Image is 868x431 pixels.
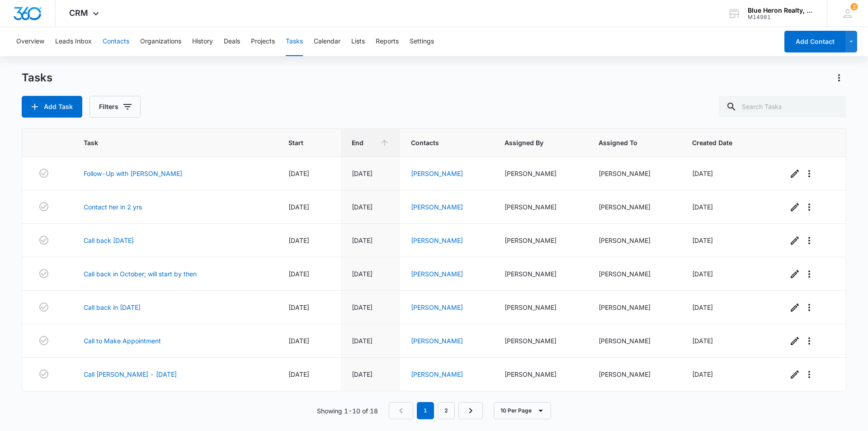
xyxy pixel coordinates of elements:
[352,138,376,147] span: End
[505,236,576,245] div: [PERSON_NAME]
[719,96,846,118] input: Search Tasks
[599,138,657,147] span: Assigned To
[599,236,670,245] div: [PERSON_NAME]
[288,303,309,311] span: [DATE]
[140,27,181,56] button: Organizations
[411,138,470,147] span: Contacts
[692,337,713,345] span: [DATE]
[288,138,317,147] span: Start
[505,303,576,312] div: [PERSON_NAME]
[458,402,483,419] a: Next Page
[692,237,713,244] span: [DATE]
[90,96,141,118] button: Filters
[832,71,846,85] button: Actions
[599,303,670,312] div: [PERSON_NAME]
[84,169,182,178] a: Follow-Up with [PERSON_NAME]
[55,27,92,56] button: Leads Inbox
[352,303,373,311] span: [DATE]
[599,169,670,178] div: [PERSON_NAME]
[251,27,275,56] button: Projects
[692,303,713,311] span: [DATE]
[692,203,713,211] span: [DATE]
[286,27,303,56] button: Tasks
[438,402,455,419] a: Page 2
[84,269,197,279] a: Call back in October; will start by then
[224,27,240,56] button: Deals
[692,370,713,378] span: [DATE]
[314,27,340,56] button: Calendar
[22,71,52,85] h1: Tasks
[417,402,434,419] em: 1
[599,269,670,279] div: [PERSON_NAME]
[352,270,373,278] span: [DATE]
[389,402,483,419] nav: Pagination
[351,27,365,56] button: Lists
[84,369,177,379] a: Call [PERSON_NAME] - [DATE]
[411,337,463,345] a: [PERSON_NAME]
[376,27,399,56] button: Reports
[288,370,309,378] span: [DATE]
[505,369,576,379] div: [PERSON_NAME]
[494,402,551,419] button: 10 Per Page
[850,3,858,10] div: notifications count
[411,303,463,311] a: [PERSON_NAME]
[692,170,713,177] span: [DATE]
[505,269,576,279] div: [PERSON_NAME]
[505,169,576,178] div: [PERSON_NAME]
[505,138,563,147] span: Assigned By
[411,270,463,278] a: [PERSON_NAME]
[69,8,88,18] span: CRM
[84,138,254,147] span: Task
[411,203,463,211] a: [PERSON_NAME]
[692,270,713,278] span: [DATE]
[84,336,161,346] a: Call to Make Appointment
[410,27,434,56] button: Settings
[505,336,576,346] div: [PERSON_NAME]
[411,237,463,244] a: [PERSON_NAME]
[352,370,373,378] span: [DATE]
[84,303,141,312] a: Call back in [DATE]
[103,27,129,56] button: Contacts
[599,202,670,212] div: [PERSON_NAME]
[748,14,814,20] div: account id
[748,7,814,14] div: account name
[352,170,373,177] span: [DATE]
[288,203,309,211] span: [DATE]
[317,406,378,416] p: Showing 1-10 of 18
[352,337,373,345] span: [DATE]
[288,337,309,345] span: [DATE]
[784,31,845,52] button: Add Contact
[599,336,670,346] div: [PERSON_NAME]
[599,369,670,379] div: [PERSON_NAME]
[22,96,82,118] button: Add Task
[352,203,373,211] span: [DATE]
[288,170,309,177] span: [DATE]
[692,138,753,147] span: Created Date
[411,370,463,378] a: [PERSON_NAME]
[411,170,463,177] a: [PERSON_NAME]
[192,27,213,56] button: History
[352,237,373,244] span: [DATE]
[505,202,576,212] div: [PERSON_NAME]
[850,3,858,10] span: 2
[16,27,44,56] button: Overview
[288,270,309,278] span: [DATE]
[84,236,134,245] a: Call back [DATE]
[84,202,142,212] a: Contact her in 2 yrs
[288,237,309,244] span: [DATE]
